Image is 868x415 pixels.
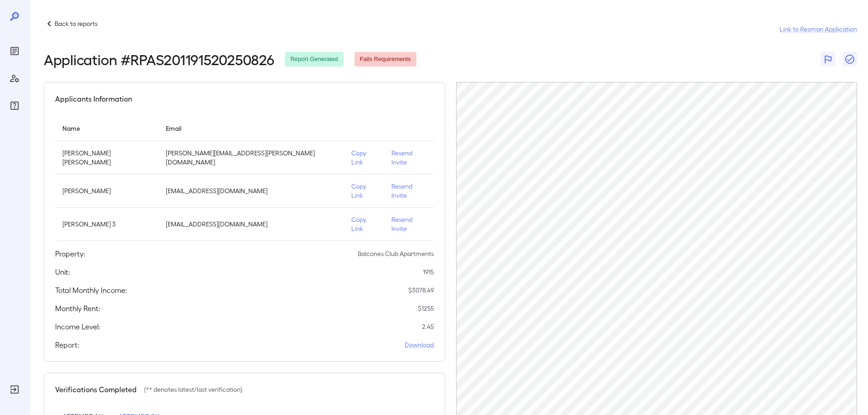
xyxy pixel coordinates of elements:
[408,286,434,295] p: $ 3078.49
[780,25,857,34] a: Link to Resman Application
[55,115,159,141] th: Name
[351,182,377,200] p: Copy Link
[44,51,274,67] h2: Application # RPAS201191520250826
[62,220,151,229] p: [PERSON_NAME] 3
[351,215,377,233] p: Copy Link
[405,340,434,349] a: Download
[55,248,85,259] h5: Property:
[358,249,434,258] p: Balcones Club Apartments
[842,52,857,67] button: Close Report
[62,186,151,195] p: [PERSON_NAME]
[418,304,434,313] p: $ 1255
[144,385,242,394] p: (** denotes latest/last verification)
[821,52,835,67] button: Flag Report
[7,71,22,86] div: Manage Users
[62,149,151,167] p: [PERSON_NAME] [PERSON_NAME]
[55,339,79,350] h5: Report:
[423,267,434,277] p: 1915
[391,149,426,167] p: Resend Invite
[391,215,426,233] p: Resend Invite
[7,44,22,58] div: Reports
[55,19,98,28] p: Back to reports
[55,266,70,277] h5: Unit:
[55,93,132,104] h5: Applicants Information
[55,285,127,296] h5: Total Monthly Income:
[55,303,100,314] h5: Monthly Rent:
[7,382,22,397] div: Log Out
[55,384,137,395] h5: Verifications Completed
[422,322,434,331] p: 2.45
[166,220,337,229] p: [EMAIL_ADDRESS][DOMAIN_NAME]
[166,149,337,167] p: [PERSON_NAME][EMAIL_ADDRESS][PERSON_NAME][DOMAIN_NAME]
[354,55,416,64] span: Fails Requirements
[55,321,100,332] h5: Income Level:
[159,115,344,141] th: Email
[391,182,426,200] p: Resend Invite
[285,55,343,64] span: Report Generated
[55,115,434,241] table: simple table
[351,149,377,167] p: Copy Link
[7,98,22,113] div: FAQ
[166,186,337,195] p: [EMAIL_ADDRESS][DOMAIN_NAME]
